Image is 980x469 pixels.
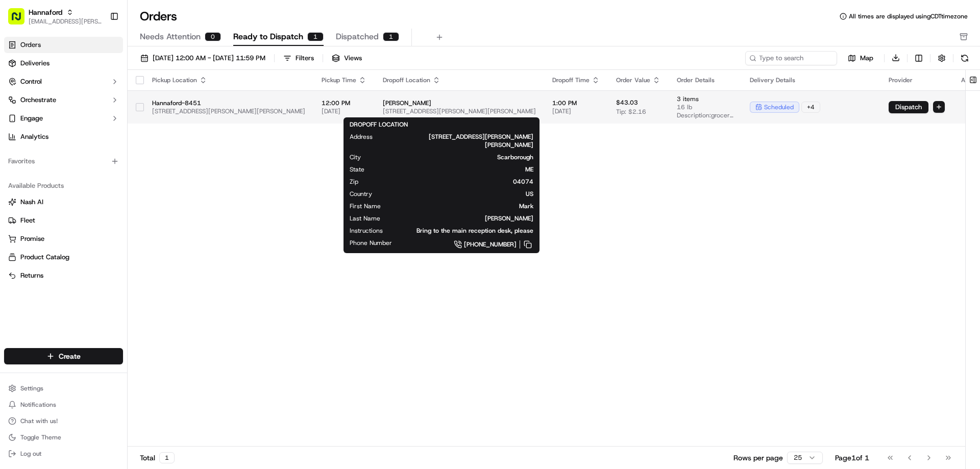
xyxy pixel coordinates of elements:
[677,111,733,119] span: Description: grocery bags
[849,12,968,20] span: All times are displayed using CDT timezone
[350,202,381,210] span: First Name
[20,114,43,123] span: Engage
[397,214,533,223] span: [PERSON_NAME]
[20,216,35,225] span: Fleet
[350,239,392,247] span: Phone Number
[4,55,123,71] a: Deliveries
[8,198,119,207] a: Nash AI
[616,98,638,107] span: $43.03
[350,190,372,198] span: Country
[383,76,536,84] div: Dropoff Location
[35,108,129,116] div: We're available if you need us!
[20,95,56,105] span: Orchestrate
[336,31,379,43] span: Dispatched
[4,348,123,364] button: Create
[4,178,123,194] div: Available Products
[750,76,872,84] div: Delivery Details
[4,231,123,247] button: Promise
[4,92,123,108] button: Orchestrate
[4,212,123,229] button: Fleet
[20,77,42,86] span: Control
[889,76,945,84] div: Provider
[152,99,305,107] span: Hannaford-8451
[29,17,102,26] button: [EMAIL_ADDRESS][PERSON_NAME][DOMAIN_NAME]
[860,54,873,63] span: Map
[20,253,69,262] span: Product Catalog
[4,110,123,127] button: Engage
[8,216,119,225] a: Fleet
[29,7,62,17] button: Hannaford
[140,452,175,463] div: Total
[375,178,533,186] span: 04074
[397,202,533,210] span: Mark
[958,51,972,65] button: Refresh
[889,101,928,113] button: Dispatch
[616,108,646,116] span: Tip: $2.16
[8,253,119,262] a: Product Catalog
[383,99,536,107] span: [PERSON_NAME]
[4,414,123,428] button: Chat with us!
[322,107,366,115] span: [DATE]
[20,401,56,409] span: Notifications
[174,101,186,113] button: Start new chat
[27,66,184,77] input: Got a question? Start typing here...
[350,153,361,161] span: City
[677,95,733,103] span: 3 items
[279,51,318,65] button: Filters
[4,398,123,412] button: Notifications
[153,54,265,63] span: [DATE] 12:00 AM - [DATE] 11:59 PM
[377,153,533,161] span: Scarborough
[350,120,408,129] span: DROPOFF LOCATION
[381,165,533,174] span: ME
[6,144,82,162] a: 📗Knowledge Base
[59,351,81,361] span: Create
[4,430,123,445] button: Toggle Theme
[10,10,31,31] img: Nash
[552,107,600,115] span: [DATE]
[96,148,164,158] span: API Documentation
[4,153,123,169] div: Favorites
[20,450,41,458] span: Log out
[677,103,733,111] span: 16 lb
[389,133,533,149] span: [STREET_ADDRESS][PERSON_NAME][PERSON_NAME]
[20,417,58,425] span: Chat with us!
[4,447,123,461] button: Log out
[86,149,94,157] div: 💻
[764,103,794,111] span: scheduled
[4,129,123,145] a: Analytics
[745,51,837,65] input: Type to search
[4,249,123,265] button: Product Catalog
[152,76,305,84] div: Pickup Location
[140,8,177,24] h1: Orders
[35,97,167,108] div: Start new chat
[350,227,383,235] span: Instructions
[20,234,44,243] span: Promise
[344,54,362,63] span: Views
[4,267,123,284] button: Returns
[20,132,48,141] span: Analytics
[10,97,29,116] img: 1736555255976-a54dd68f-1ca7-489b-9aae-adbdc363a1c4
[4,194,123,210] button: Nash AI
[233,31,303,43] span: Ready to Dispatch
[552,76,600,84] div: Dropoff Time
[733,453,783,463] p: Rows per page
[20,198,43,207] span: Nash AI
[8,234,119,243] a: Promise
[140,31,201,43] span: Needs Attention
[677,76,733,84] div: Order Details
[136,51,270,65] button: [DATE] 12:00 AM - [DATE] 11:59 PM
[399,227,533,235] span: Bring to the main reception desk, please
[82,144,168,162] a: 💻API Documentation
[20,148,78,158] span: Knowledge Base
[383,32,399,41] div: 1
[4,73,123,90] button: Control
[8,271,119,280] a: Returns
[616,76,660,84] div: Order Value
[20,40,41,50] span: Orders
[350,178,358,186] span: Zip
[72,172,124,181] a: Powered byPylon
[205,32,221,41] div: 0
[20,384,43,392] span: Settings
[841,52,880,64] button: Map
